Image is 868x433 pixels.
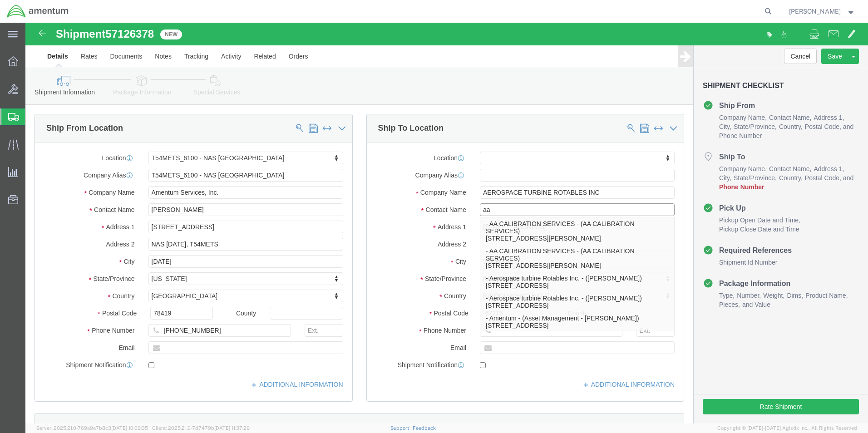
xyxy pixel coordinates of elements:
a: Feedback [413,425,436,431]
span: Joel Salinas [789,6,841,16]
span: [DATE] 11:37:29 [214,425,250,431]
button: [PERSON_NAME] [789,6,856,17]
img: logo [6,5,69,18]
span: [DATE] 10:09:35 [111,425,148,431]
iframe: FS Legacy Container [25,23,868,423]
a: Support [390,425,413,431]
span: Client: 2025.21.0-7d7479b [152,425,250,431]
span: Server: 2025.21.0-769a9a7b8c3 [36,425,148,431]
span: Copyright © [DATE]-[DATE] Agistix Inc., All Rights Reserved [717,424,857,432]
